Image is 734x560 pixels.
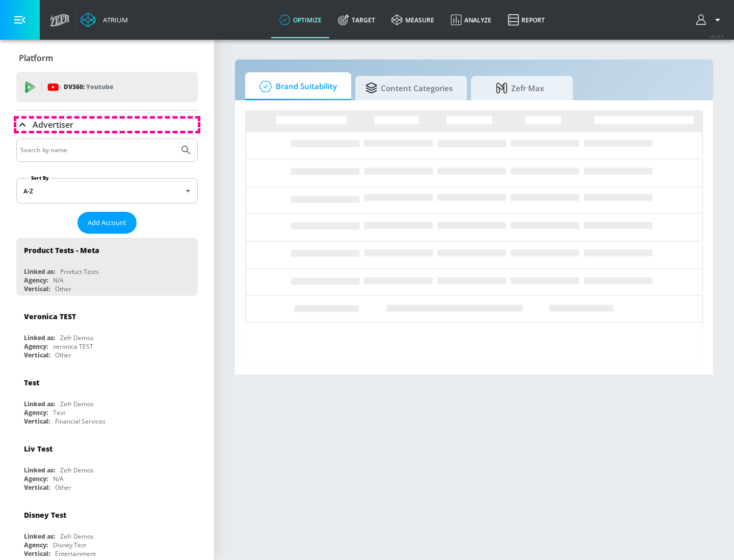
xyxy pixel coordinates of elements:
div: Vertical: [24,285,50,293]
div: Platform [16,44,198,72]
div: Entertainment [55,549,96,558]
span: Brand Suitability [255,74,337,99]
div: Zefr Demos [60,333,94,342]
div: Other [55,351,71,359]
div: Zefr Demos [60,400,94,408]
div: Linked as: [24,466,55,474]
div: Linked as: [24,333,55,342]
div: Disney Test [53,541,86,549]
div: Other [55,285,71,293]
div: Test [53,408,65,417]
span: Add Account [88,217,126,229]
span: Content Categories [365,76,453,100]
p: Youtube [86,81,113,92]
div: TestLinked as:Zefr DemosAgency:TestVertical:Financial Services [16,370,198,428]
div: DV360: Youtube [16,72,198,102]
div: Agency: [24,276,48,285]
div: Atrium [99,15,128,24]
div: Advertiser [16,110,198,139]
a: optimize [271,2,330,38]
div: Veronica TESTLinked as:Zefr DemosAgency:veronica TESTVertical:Other [16,304,198,362]
div: Financial Services [55,417,106,426]
div: Vertical: [24,483,50,492]
div: Vertical: [24,417,50,426]
div: Linked as: [24,267,55,276]
a: Atrium [81,12,128,27]
a: measure [383,2,442,38]
div: Veronica TEST [24,312,76,321]
div: Linked as: [24,400,55,408]
div: Product Tests - Meta [24,245,99,255]
button: Add Account [77,212,137,234]
div: Liv Test [24,444,53,454]
div: A-Z [16,178,198,204]
span: v 4.33.5 [710,34,724,39]
a: Report [500,2,553,38]
a: Target [330,2,383,38]
div: Zefr Demos [60,532,94,541]
p: DV360: [64,81,113,93]
div: Agency: [24,541,48,549]
div: N/A [53,474,64,483]
div: Product Tests - MetaLinked as:Product TestsAgency:N/AVertical:Other [16,238,198,296]
label: Sort By [29,175,51,181]
div: Zefr Demos [60,466,94,474]
div: Product Tests [60,267,99,276]
div: Agency: [24,342,48,351]
div: Test [24,378,39,387]
div: Disney Test [24,510,66,520]
p: Platform [19,52,53,64]
span: Zefr Max [481,76,559,100]
div: Agency: [24,408,48,417]
div: Vertical: [24,351,50,359]
div: Agency: [24,474,48,483]
a: Analyze [442,2,500,38]
p: Advertiser [33,119,73,130]
input: Search by name [20,144,175,157]
div: veronica TEST [53,342,93,351]
div: Other [55,483,71,492]
div: Liv TestLinked as:Zefr DemosAgency:N/AVertical:Other [16,436,198,494]
div: Vertical: [24,549,50,558]
div: N/A [53,276,64,285]
div: Linked as: [24,532,55,541]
